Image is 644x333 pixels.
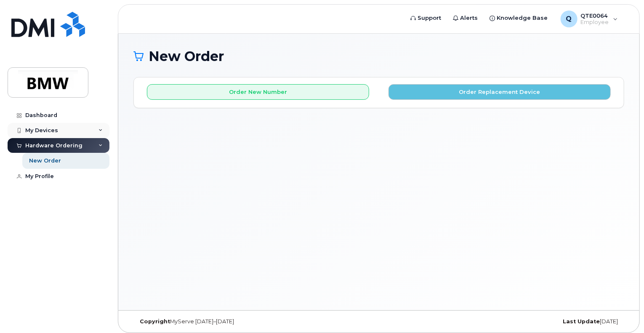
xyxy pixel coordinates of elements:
strong: Copyright [140,318,170,325]
iframe: Messenger Launcher [607,296,638,327]
button: Order New Number [147,84,369,100]
strong: Last Update [563,318,600,325]
button: Order Replacement Device [389,84,611,100]
div: MyServe [DATE]–[DATE] [133,318,297,325]
h1: New Order [133,49,624,64]
div: [DATE] [460,318,624,325]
